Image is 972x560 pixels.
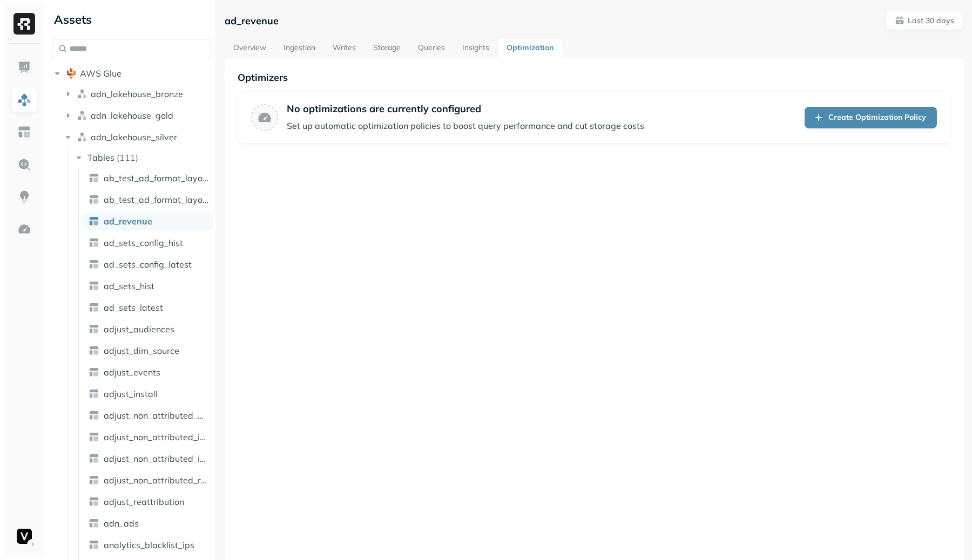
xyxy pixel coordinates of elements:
[117,152,138,163] p: ( 111 )
[89,475,99,486] img: table
[91,88,183,99] span: adn_lakehouse_bronze
[104,539,194,550] span: analytics_blacklist_ips
[87,152,114,163] span: Tables
[908,16,954,26] p: Last 30 days
[52,65,211,82] button: AWS Glue
[89,194,99,205] img: table
[104,345,179,356] span: adjust_dim_source
[89,453,99,464] img: table
[84,234,213,251] a: ad_sets_config_hist
[275,39,324,58] a: Ingestion
[77,88,87,99] img: namespace
[104,518,139,529] span: adn_ads
[89,388,99,399] img: table
[91,132,177,142] span: adn_lakehouse_silver
[84,277,213,295] a: ad_sets_hist
[89,518,99,529] img: table
[238,71,950,84] p: Optimizers
[324,39,364,58] a: Writes
[89,281,99,291] img: table
[89,539,99,550] img: table
[104,194,208,205] span: ab_test_ad_format_layout_config_latest
[287,103,644,115] p: No optimizations are currently configured
[63,85,212,103] button: adn_lakehouse_bronze
[104,237,183,248] span: ad_sets_config_hist
[91,110,173,121] span: adn_lakehouse_gold
[13,13,35,35] img: Ryft
[805,107,937,128] a: Create Optimization Policy
[66,68,77,79] img: root
[104,475,208,486] span: adjust_non_attributed_reattribution
[84,515,213,532] a: adn_ads
[73,149,212,166] button: Tables(111)
[17,222,31,236] img: Optimization
[454,39,498,58] a: Insights
[364,39,409,58] a: Storage
[104,432,208,442] span: adjust_non_attributed_iap
[63,128,212,146] button: adn_lakehouse_silver
[89,216,99,227] img: table
[89,367,99,378] img: table
[84,472,213,489] a: adjust_non_attributed_reattribution
[89,173,99,183] img: table
[104,302,163,313] span: ad_sets_latest
[84,299,213,316] a: ad_sets_latest
[52,11,211,28] div: Assets
[84,450,213,467] a: adjust_non_attributed_install
[80,68,122,79] span: AWS Glue
[77,110,87,121] img: namespace
[77,132,87,142] img: namespace
[17,125,31,139] img: Asset Explorer
[84,191,213,208] a: ab_test_ad_format_layout_config_latest
[409,39,454,58] a: Queries
[104,496,184,507] span: adjust_reattribution
[89,302,99,313] img: table
[225,15,279,27] p: ad_revenue
[84,385,213,402] a: adjust_install
[104,324,174,334] span: adjust_audiences
[104,367,160,378] span: adjust_events
[84,342,213,359] a: adjust_dim_source
[104,410,208,421] span: adjust_non_attributed_ad_revenue
[84,364,213,381] a: adjust_events
[498,39,562,58] a: Optimization
[104,453,208,464] span: adjust_non_attributed_install
[84,536,213,554] a: analytics_blacklist_ips
[89,259,99,270] img: table
[104,216,152,227] span: ad_revenue
[104,388,158,399] span: adjust_install
[104,173,208,183] span: ab_test_ad_format_layout_config_hist
[287,119,644,132] p: Set up automatic optimization policies to boost query performance and cut storage costs
[84,320,213,338] a: adjust_audiences
[17,60,31,74] img: Dashboard
[63,107,212,124] button: adn_lakehouse_gold
[89,237,99,248] img: table
[104,259,192,270] span: ad_sets_config_latest
[84,428,213,446] a: adjust_non_attributed_iap
[89,345,99,356] img: table
[84,213,213,230] a: ad_revenue
[104,281,154,291] span: ad_sets_hist
[17,190,31,204] img: Insights
[84,169,213,187] a: ab_test_ad_format_layout_config_hist
[84,493,213,510] a: adjust_reattribution
[84,407,213,424] a: adjust_non_attributed_ad_revenue
[17,529,32,544] img: Voodoo
[225,39,275,58] a: Overview
[89,324,99,334] img: table
[886,11,963,30] button: Last 30 days
[84,256,213,273] a: ad_sets_config_latest
[17,158,31,172] img: Query Explorer
[89,410,99,421] img: table
[17,93,31,107] img: Assets
[89,496,99,507] img: table
[89,432,99,442] img: table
